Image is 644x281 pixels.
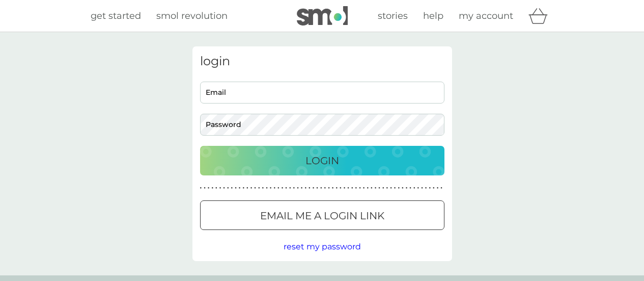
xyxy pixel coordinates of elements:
[378,10,408,21] span: stories
[282,186,284,191] p: ●
[304,186,306,191] p: ●
[305,152,339,169] p: Login
[332,186,334,191] p: ●
[156,10,228,21] span: smol revolution
[347,186,349,191] p: ●
[91,10,141,21] span: get started
[413,186,415,191] p: ●
[223,186,225,191] p: ●
[423,10,443,21] span: help
[324,186,326,191] p: ●
[289,186,291,191] p: ●
[242,186,244,191] p: ●
[423,9,443,23] a: help
[270,186,272,191] p: ●
[297,186,299,191] p: ●
[386,186,388,191] p: ●
[375,186,377,191] p: ●
[273,186,275,191] p: ●
[266,186,268,191] p: ●
[406,186,408,191] p: ●
[409,186,411,191] p: ●
[284,242,361,251] span: reset my password
[382,186,384,191] p: ●
[200,186,202,191] p: ●
[378,186,380,191] p: ●
[204,186,206,191] p: ●
[398,186,400,191] p: ●
[351,186,353,191] p: ●
[254,186,256,191] p: ●
[285,186,287,191] p: ●
[459,9,513,23] a: my account
[440,186,442,191] p: ●
[200,146,444,175] button: Login
[250,186,253,191] p: ●
[301,186,303,191] p: ●
[219,186,221,191] p: ●
[433,186,435,191] p: ●
[208,186,210,191] p: ●
[390,186,392,191] p: ●
[239,186,241,191] p: ●
[235,186,237,191] p: ●
[277,186,279,191] p: ●
[91,9,141,23] a: get started
[297,6,348,25] img: smol
[260,208,384,224] p: Email me a login link
[313,186,315,191] p: ●
[211,186,213,191] p: ●
[367,186,369,191] p: ●
[200,54,444,69] h3: login
[402,186,404,191] p: ●
[328,186,330,191] p: ●
[359,186,361,191] p: ●
[320,186,322,191] p: ●
[293,186,295,191] p: ●
[258,186,260,191] p: ●
[378,9,408,23] a: stories
[156,9,228,23] a: smol revolution
[417,186,419,191] p: ●
[528,6,554,26] div: basket
[284,240,361,253] button: reset my password
[371,186,373,191] p: ●
[429,186,431,191] p: ●
[316,186,318,191] p: ●
[231,186,233,191] p: ●
[459,10,513,21] span: my account
[200,200,444,230] button: Email me a login link
[309,186,311,191] p: ●
[335,186,338,191] p: ●
[215,186,217,191] p: ●
[394,186,396,191] p: ●
[246,186,248,191] p: ●
[344,186,346,191] p: ●
[262,186,264,191] p: ●
[227,186,229,191] p: ●
[355,186,357,191] p: ●
[437,186,439,191] p: ●
[421,186,423,191] p: ●
[340,186,342,191] p: ●
[425,186,427,191] p: ●
[363,186,365,191] p: ●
